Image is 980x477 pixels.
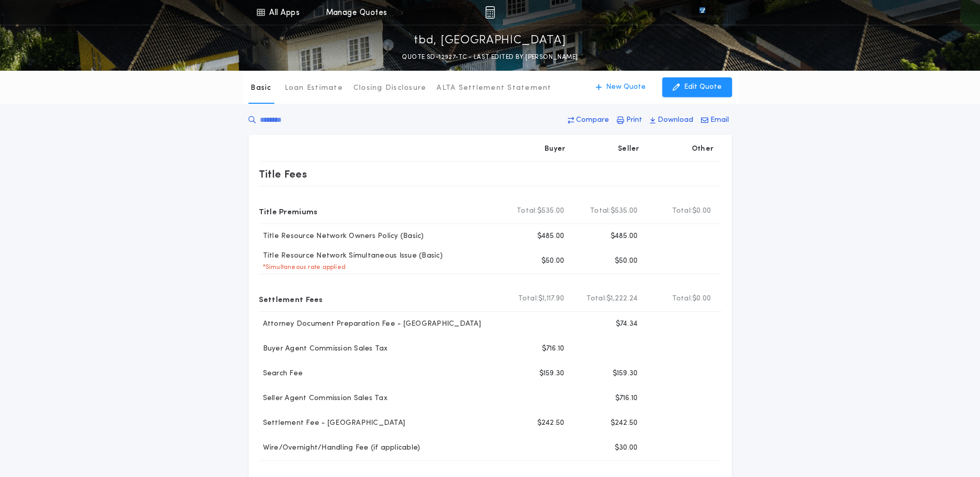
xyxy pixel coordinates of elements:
b: Total: [586,294,607,304]
b: Total: [672,294,693,304]
p: $50.00 [541,256,565,266]
span: $535.00 [611,206,638,216]
span: $1,222.24 [606,294,637,304]
img: img [485,6,495,19]
b: Total: [517,206,537,216]
button: New Quote [585,77,656,97]
p: Title Resource Network Owners Policy (Basic) [259,231,424,242]
p: $159.30 [613,369,638,379]
button: Download [647,111,696,130]
p: Email [710,115,729,125]
p: Seller Agent Commission Sales Tax [259,393,387,404]
p: Seller [618,144,640,154]
p: Print [626,115,642,125]
p: $242.50 [611,418,638,428]
p: Settlement Fee - [GEOGRAPHIC_DATA] [259,418,406,428]
p: Settlement Fees [259,291,323,307]
span: $1,117.90 [538,294,564,304]
b: Total: [518,294,539,304]
p: Basic [251,83,271,93]
button: Edit Quote [662,77,732,97]
p: $242.50 [537,418,565,428]
p: Title Resource Network Simultaneous Issue (Basic) [259,251,443,261]
p: Closing Disclosure [353,83,427,93]
p: Wire/Overnight/Handling Fee (if applicable) [259,443,421,453]
span: $0.00 [692,294,711,304]
p: $30.00 [615,443,638,453]
p: Title Fees [259,166,307,182]
span: $0.00 [692,206,711,216]
p: Edit Quote [684,82,722,92]
p: Other [691,144,713,154]
p: Loan Estimate [285,83,343,93]
p: ALTA Settlement Statement [437,83,551,93]
p: $159.30 [539,369,565,379]
button: Compare [565,111,612,130]
span: $535.00 [537,206,565,216]
p: $74.34 [616,319,638,329]
p: $716.10 [542,344,565,354]
p: tbd, [GEOGRAPHIC_DATA] [414,33,566,49]
p: $50.00 [615,256,638,266]
p: * Simultaneous rate applied [259,263,346,272]
p: $716.10 [615,393,638,404]
p: New Quote [606,82,646,92]
p: Download [658,115,693,125]
button: Email [698,111,732,130]
p: Buyer Agent Commission Sales Tax [259,344,388,354]
p: Buyer [545,144,565,154]
p: Search Fee [259,369,303,379]
img: vs-icon [680,7,724,18]
button: Print [614,111,645,130]
p: Attorney Document Preparation Fee - [GEOGRAPHIC_DATA] [259,319,481,329]
p: Title Premiums [259,203,318,219]
b: Total: [672,206,693,216]
b: Total: [590,206,611,216]
p: $485.00 [537,231,565,242]
p: $485.00 [611,231,638,242]
p: Compare [576,115,609,125]
p: QUOTE SD-12927-TC - LAST EDITED BY [PERSON_NAME] [402,52,578,62]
